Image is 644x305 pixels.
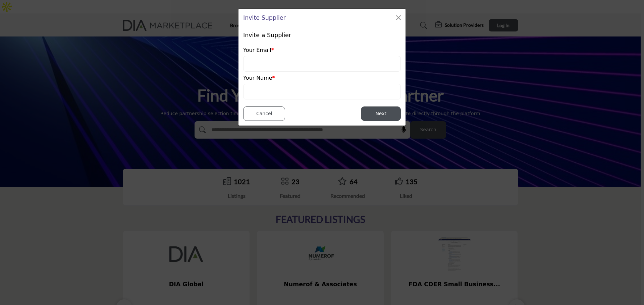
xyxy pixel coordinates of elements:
[243,46,274,54] label: Your Email
[243,106,285,121] button: Cancel
[361,106,401,121] button: Next
[394,13,403,22] button: Close
[243,13,286,22] h1: Invite Supplier
[243,32,291,39] h5: Invite a Supplier
[243,74,275,82] label: Your Name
